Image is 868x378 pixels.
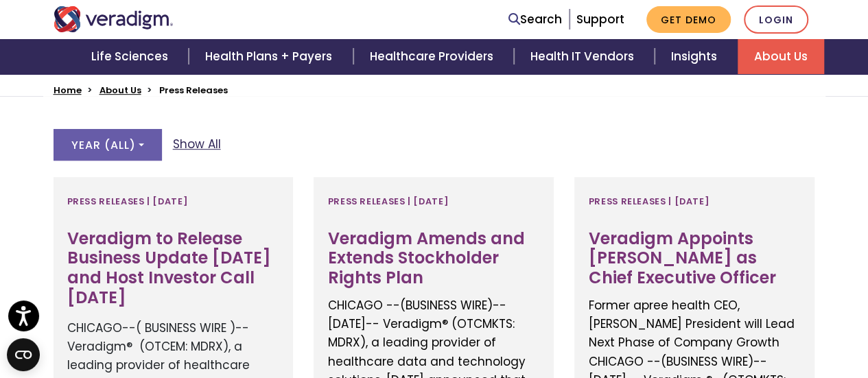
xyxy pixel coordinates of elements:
span: Press Releases | [DATE] [588,191,709,213]
h3: Veradigm to Release Business Update [DATE] and Host Investor Call [DATE] [67,229,280,308]
button: Open CMP widget [7,338,40,371]
span: Press Releases | [DATE] [327,191,449,213]
a: Show All [173,135,221,154]
a: Home [54,84,82,97]
a: Healthcare Providers [353,39,514,74]
h3: Veradigm Amends and Extends Stockholder Rights Plan [327,229,540,288]
a: Life Sciences [75,39,189,74]
a: Health IT Vendors [514,39,655,74]
a: Health Plans + Payers [189,39,353,74]
a: Insights [655,39,738,74]
span: Press Releases | [DATE] [67,191,189,213]
a: Login [744,5,808,34]
button: Year (All) [54,129,162,161]
img: Veradigm logo [54,6,174,32]
a: Search [508,10,562,29]
a: Get Demo [646,6,731,33]
a: About Us [99,84,141,97]
a: Support [576,11,624,27]
h3: Veradigm Appoints [PERSON_NAME] as Chief Executive Officer [588,229,801,288]
a: About Us [738,39,824,74]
